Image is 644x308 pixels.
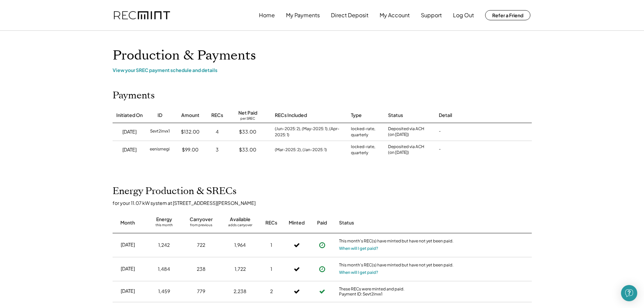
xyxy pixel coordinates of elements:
h2: Energy Production & SRECs [113,186,237,197]
button: My Payments [286,8,320,22]
div: [DATE] [121,288,135,294]
button: When will I get paid? [339,245,378,252]
div: These RECs were minted and paid. Payment ID: 5evt2invx1 [339,286,454,297]
button: Direct Deposit [331,8,368,22]
div: Deposited via ACH (on [DATE]) [388,144,424,156]
div: 5evt2invx1 [150,128,170,135]
div: 1,242 [158,242,170,248]
div: Detail [439,112,452,119]
button: My Account [380,8,410,22]
div: Open Intercom Messenger [621,285,637,301]
div: $132.00 [181,128,199,135]
div: locked-rate, quarterly [351,144,381,156]
div: This month's REC(s) have minted but have not yet been paid. [339,262,454,269]
div: $33.00 [239,128,256,135]
div: for your 11.07 kW system at [STREET_ADDRESS][PERSON_NAME] [113,200,539,206]
div: Minted [289,219,305,226]
button: Payment approved, but not yet initiated. [317,264,327,274]
div: 1 [270,242,272,248]
div: (Jun-2025: 2), (May-2025: 1), (Apr-2025: 1) [275,126,344,138]
div: eenisrnegi [150,146,170,153]
div: this month [156,223,173,230]
div: 1,484 [158,266,170,273]
div: Deposited via ACH (on [DATE]) [388,126,424,138]
button: When will I get paid? [339,269,378,276]
div: $33.00 [239,146,256,153]
h1: Production & Payments [113,48,532,64]
div: RECs [211,112,223,119]
div: 1,459 [158,288,170,295]
div: 779 [197,288,205,295]
div: Energy [156,216,172,223]
div: 1,964 [234,242,246,248]
button: Support [421,8,442,22]
div: from previous [190,223,212,230]
div: Status [388,112,403,119]
button: Log Out [453,8,474,22]
div: locked-rate, quarterly [351,126,381,138]
div: 1 [270,266,272,273]
button: Payment approved, but not yet initiated. [317,240,327,250]
div: Available [230,216,251,223]
div: RECs Included [275,112,307,119]
div: [DATE] [121,241,135,248]
div: - [439,128,441,135]
div: 1,722 [235,266,246,273]
div: Initiated On [116,112,143,119]
div: - [439,146,441,153]
div: 4 [216,128,219,135]
div: 3 [216,146,219,153]
div: Paid [317,219,327,226]
div: This month's REC(s) have minted but have not yet been paid. [339,238,454,245]
div: View your SREC payment schedule and details [113,67,532,73]
h2: Payments [113,90,155,101]
div: $99.00 [182,146,198,153]
div: (Mar-2025: 2), (Jan-2025: 1) [275,147,327,153]
div: 2 [270,288,273,295]
button: Refer a Friend [485,10,530,20]
div: Net Paid [238,110,257,116]
div: 238 [197,266,206,273]
div: Type [351,112,362,119]
div: RECs [265,219,277,226]
button: Home [259,8,275,22]
img: recmint-logotype%403x.png [114,11,170,20]
div: ID [158,112,162,119]
div: per SREC [240,116,255,121]
div: 722 [197,242,205,248]
div: Amount [181,112,199,119]
div: [DATE] [122,128,137,135]
div: 2,238 [234,288,246,295]
div: Status [339,219,454,226]
div: [DATE] [121,265,135,272]
div: adds carryover [228,223,252,230]
div: [DATE] [122,146,137,153]
div: Month [120,219,135,226]
div: Carryover [190,216,213,223]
